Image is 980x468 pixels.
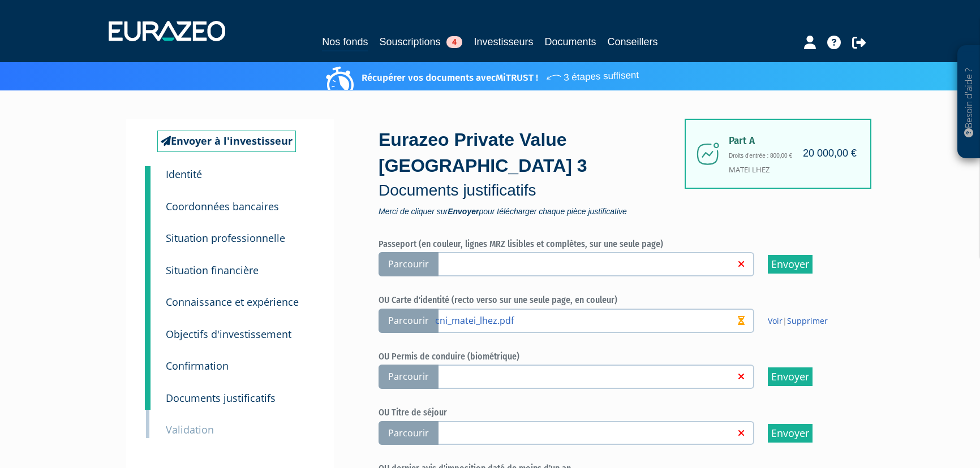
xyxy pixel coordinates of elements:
small: Situation professionnelle [166,231,285,245]
h6: OU Titre de séjour [379,408,848,418]
small: Coordonnées bancaires [166,200,279,213]
span: 4 [446,36,462,48]
a: cni_matei_lhez.pdf [435,314,736,326]
small: Confirmation [166,359,229,372]
p: Documents justificatifs [379,179,690,202]
small: Situation financière [166,263,259,277]
p: Besoin d'aide ? [962,51,975,153]
a: 2 [145,183,151,218]
a: Nos fonds [322,34,368,51]
span: Parcourir [379,252,439,276]
h6: OU Carte d'identité (recto verso sur une seule page, en couleur) [379,295,848,305]
a: Conseillers [608,34,658,50]
a: 8 [145,375,151,410]
a: 5 [145,279,151,314]
strong: Envoyer [448,207,479,216]
span: 3 étapes suffisent [545,62,639,85]
small: Connaissance et expérience [166,295,299,309]
h6: Passeport (en couleur, lignes MRZ lisibles et complètes, sur une seule page) [379,239,848,249]
input: Envoyer [768,424,813,443]
a: Supprimer [787,315,828,326]
a: 7 [145,343,151,378]
div: Eurazeo Private Value [GEOGRAPHIC_DATA] 3 [379,127,690,215]
span: Parcourir [379,365,439,389]
small: Documents justificatifs [166,391,276,405]
a: Envoyer à l'investisseur [157,131,296,152]
p: Récupérer vos documents avec [329,65,639,85]
span: | [768,315,828,327]
input: Envoyer [768,255,813,274]
img: 1732889491-logotype_eurazeo_blanc_rvb.png [109,21,225,41]
h6: OU Permis de conduire (biométrique) [379,352,848,362]
span: Parcourir [379,309,439,333]
a: Investisseurs [474,34,533,50]
span: Merci de cliquer sur pour télécharger chaque pièce justificative [379,207,690,215]
a: 3 [145,215,151,250]
a: 6 [145,311,151,346]
small: Identité [166,167,202,181]
a: MiTRUST ! [496,72,538,84]
a: 4 [145,247,151,282]
a: Voir [768,315,783,326]
a: 1 [145,166,151,189]
a: Souscriptions4 [379,34,462,50]
small: Validation [166,423,214,436]
a: Documents [545,34,596,50]
small: Objectifs d'investissement [166,327,291,341]
input: Envoyer [768,367,813,386]
span: Parcourir [379,421,439,445]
